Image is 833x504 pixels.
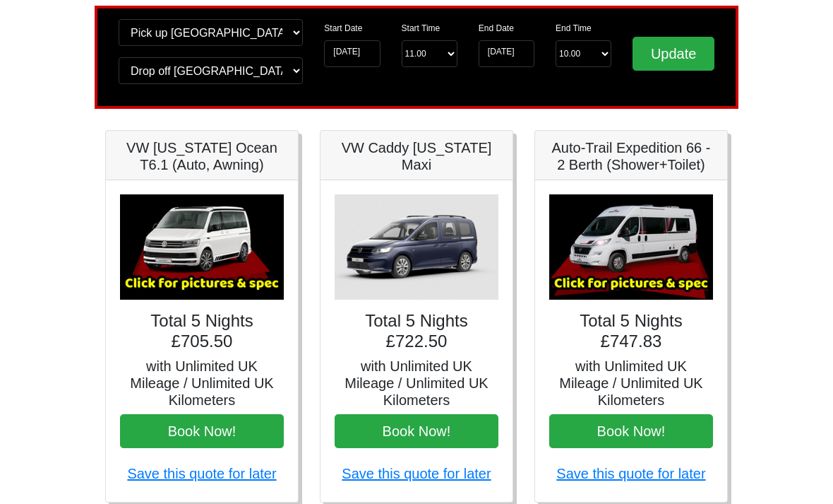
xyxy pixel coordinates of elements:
[324,40,380,67] input: Start Date
[120,139,284,173] h5: VW [US_STATE] Ocean T6.1 (Auto, Awning)
[549,194,713,300] img: Auto-Trail Expedition 66 - 2 Berth (Shower+Toilet)
[549,414,713,448] button: Book Now!
[120,358,284,409] h5: with Unlimited UK Mileage / Unlimited UK Kilometers
[549,311,713,352] h4: Total 5 Nights £747.83
[120,311,284,352] h4: Total 5 Nights £705.50
[556,22,592,35] label: End Time
[549,139,713,173] h5: Auto-Trail Expedition 66 - 2 Berth (Shower+Toilet)
[335,358,498,409] h5: with Unlimited UK Mileage / Unlimited UK Kilometers
[342,466,491,481] a: Save this quote for later
[479,22,514,35] label: End Date
[120,194,284,300] img: VW California Ocean T6.1 (Auto, Awning)
[335,414,498,448] button: Book Now!
[335,139,498,173] h5: VW Caddy [US_STATE] Maxi
[556,466,705,481] a: Save this quote for later
[335,311,498,352] h4: Total 5 Nights £722.50
[479,40,534,67] input: Return Date
[335,194,498,300] img: VW Caddy California Maxi
[127,466,276,481] a: Save this quote for later
[324,22,362,35] label: Start Date
[549,358,713,409] h5: with Unlimited UK Mileage / Unlimited UK Kilometers
[120,414,284,448] button: Book Now!
[402,22,441,35] label: Start Time
[633,37,714,71] input: Update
